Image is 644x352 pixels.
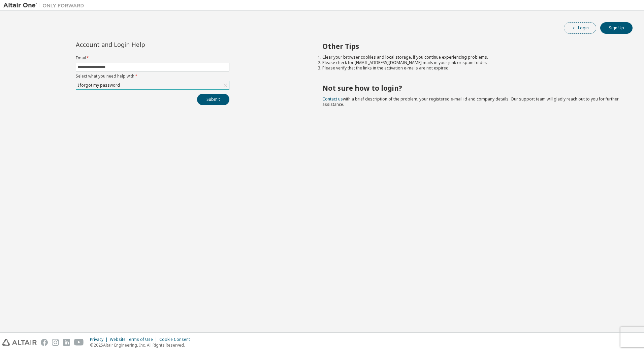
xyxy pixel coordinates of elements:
[322,42,621,51] h2: Other Tips
[76,74,229,79] label: Select what you need help with
[76,42,199,47] div: Account and Login Help
[322,96,619,107] span: with a brief description of the problem, your registered e-mail id and company details. Our suppo...
[322,65,621,71] li: Please verify that the links in the activation e-mails are not expired.
[322,55,621,60] li: Clear your browser cookies and local storage, if you continue experiencing problems.
[322,60,621,65] li: Please check for [EMAIL_ADDRESS][DOMAIN_NAME] mails in your junk or spam folder.
[63,339,70,346] img: linkedin.svg
[2,339,37,346] img: altair_logo.svg
[52,339,59,346] img: instagram.svg
[600,22,633,34] button: Sign Up
[322,96,343,102] a: Contact us
[322,84,621,92] h2: Not sure how to login?
[90,337,110,342] div: Privacy
[197,94,229,105] button: Submit
[564,22,596,34] button: Login
[3,2,88,9] img: Altair One
[41,339,48,346] img: facebook.svg
[159,337,194,342] div: Cookie Consent
[90,342,194,348] p: © 2025 Altair Engineering, Inc. All Rights Reserved.
[76,81,229,89] div: I forgot my password
[76,82,121,89] div: I forgot my password
[110,337,159,342] div: Website Terms of Use
[74,339,84,346] img: youtube.svg
[76,55,229,61] label: Email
